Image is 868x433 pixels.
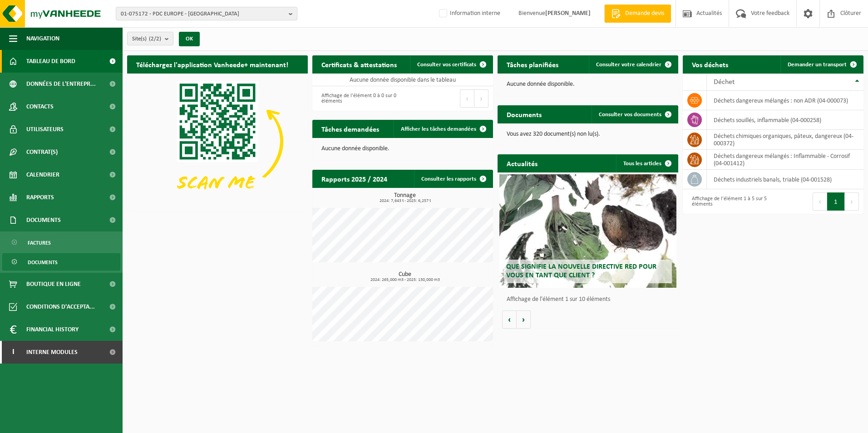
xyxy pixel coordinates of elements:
span: Contacts [26,95,54,118]
span: Boutique en ligne [26,273,81,295]
td: déchets dangereux mélangés : non ADR (04-000073) [707,91,863,110]
div: Affichage de l'élément 0 à 0 sur 0 éléments [317,89,398,108]
a: Consulter les rapports [414,170,492,188]
a: Demander un transport [780,55,863,74]
h2: Certificats & attestations [312,55,406,73]
span: Que signifie la nouvelle directive RED pour vous en tant que client ? [506,263,656,279]
span: Déchet [714,79,735,86]
h2: Rapports 2025 / 2024 [312,170,396,187]
button: Site(s)(2/2) [127,32,173,45]
a: Consulter vos certificats [410,55,492,74]
h2: Vos déchets [683,55,737,73]
span: Consulter vos documents [599,112,661,118]
button: 01-075172 - PDC EUROPE - [GEOGRAPHIC_DATA] [116,7,297,20]
button: 1 [827,192,845,211]
span: 2024: 265,000 m3 - 2025: 130,000 m3 [317,278,493,282]
p: Affichage de l'élément 1 sur 10 éléments [507,296,674,303]
td: Aucune donnée disponible dans le tableau [312,74,493,86]
h2: Téléchargez l'application Vanheede+ maintenant! [127,55,297,73]
strong: [PERSON_NAME] [545,10,591,17]
span: Financial History [26,318,79,341]
a: Consulter votre calendrier [589,55,677,74]
button: Next [845,192,859,211]
button: Next [474,89,488,108]
a: Que signifie la nouvelle directive RED pour vous en tant que client ? [499,174,676,288]
count: (2/2) [149,36,161,42]
button: Previous [460,89,474,108]
span: Navigation [26,27,59,50]
span: 01-075172 - PDC EUROPE - [GEOGRAPHIC_DATA] [121,7,285,21]
a: Documents [2,253,120,271]
a: Afficher les tâches demandées [394,120,492,138]
span: Données de l'entrepr... [26,73,96,95]
a: Tous les articles [616,154,677,172]
h2: Tâches planifiées [498,55,567,73]
h2: Tâches demandées [312,120,388,138]
span: Documents [26,209,61,231]
td: déchets industriels banals, triable (04-001528) [707,170,863,189]
a: Factures [2,234,120,251]
span: Calendrier [26,163,59,186]
span: Tableau de bord [26,50,75,73]
span: Consulter votre calendrier [596,62,661,68]
span: Factures [28,234,51,251]
span: I [9,341,17,364]
span: Rapports [26,186,54,209]
span: Consulter vos certificats [417,62,476,68]
p: Aucune donnée disponible. [321,146,484,152]
span: Conditions d'accepta... [26,295,95,318]
h2: Documents [498,105,551,123]
span: 2024: 7,643 t - 2025: 6,257 t [317,199,493,203]
p: Vous avez 320 document(s) non lu(s). [507,131,669,138]
p: Aucune donnée disponible. [507,81,669,88]
td: déchets dangereux mélangés : Inflammable - Corrosif (04-001412) [707,150,863,170]
h2: Actualités [498,154,547,172]
span: Documents [28,254,58,271]
td: Déchets chimiques organiques, pâteux, dangereux (04-000372) [707,130,863,150]
span: Demande devis [623,9,666,18]
a: Consulter vos documents [592,105,677,123]
span: Interne modules [26,341,78,364]
span: Utilisateurs [26,118,64,141]
a: Demande devis [604,5,671,23]
button: Volgende [517,310,531,329]
button: Vorige [502,310,517,329]
td: déchets souillés, inflammable (04-000258) [707,110,863,130]
span: Site(s) [132,32,161,46]
span: Afficher les tâches demandées [401,126,476,132]
button: Previous [813,192,827,211]
h3: Tonnage [317,192,493,203]
button: OK [179,32,200,46]
span: Demander un transport [788,62,847,68]
label: Information interne [437,7,500,20]
div: Affichage de l'élément 1 à 5 sur 5 éléments [687,192,769,212]
h3: Cube [317,271,493,282]
span: Contrat(s) [26,141,58,163]
img: Download de VHEPlus App [127,74,308,209]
